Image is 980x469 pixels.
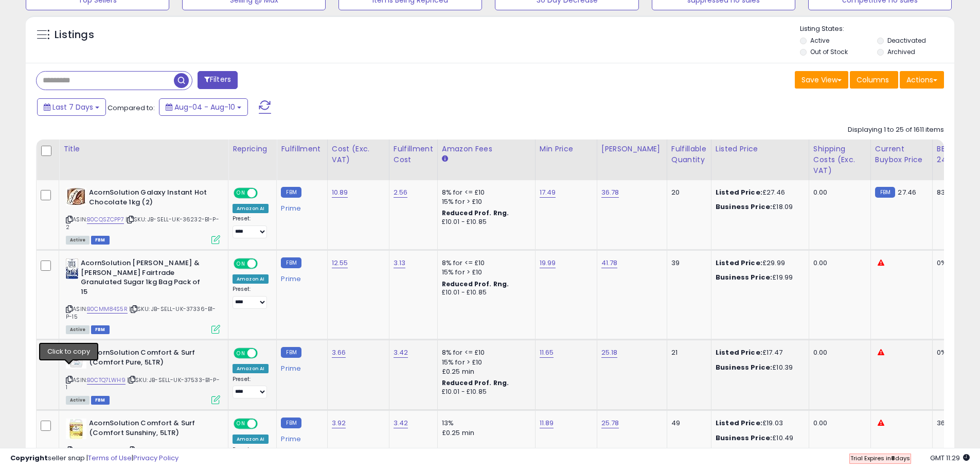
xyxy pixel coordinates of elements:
span: 27.46 [898,187,916,197]
label: Active [810,36,829,45]
div: £10.01 - £10.85 [442,218,527,227]
div: 15% for > £10 [442,268,527,277]
div: 15% for > £10 [442,358,527,367]
b: Listed Price: [716,418,762,428]
span: OFF [256,189,273,198]
div: £29.99 [716,258,801,268]
b: AcornSolution Comfort & Surf (Comfort Sunshiny, 5LTR) [89,419,214,440]
div: £18.09 [716,202,801,212]
a: 19.99 [540,258,556,268]
div: Current Buybox Price [875,144,928,165]
div: ASIN: [66,188,220,243]
a: Privacy Policy [133,453,179,463]
span: ON [235,259,247,268]
img: 416Bul+Pu+L._SL40_.jpg [66,258,78,279]
a: 25.18 [601,348,618,358]
span: Trial Expires in days [850,454,910,462]
b: Reduced Prof. Rng. [442,280,509,288]
b: Reduced Prof. Rng. [442,209,509,217]
span: OFF [256,420,273,428]
button: Aug-04 - Aug-10 [159,98,248,116]
div: 8% for <= £10 [442,348,527,357]
div: Fulfillment Cost [394,144,433,165]
b: Reduced Prof. Rng. [442,378,509,387]
a: B0CQSZCPP7 [87,215,124,224]
small: FBM [281,347,301,358]
div: BB Share 24h. [937,144,974,165]
div: Prime [281,200,319,213]
div: 13% [442,419,527,428]
div: 36% [937,419,971,428]
span: All listings currently available for purchase on Amazon [66,236,90,245]
p: Listing States: [800,24,954,34]
span: ON [235,349,247,358]
b: AcornSolution [PERSON_NAME] & [PERSON_NAME] Fairtrade Granulated Sugar 1kg Bag Pack of 15 [81,258,206,299]
span: All listings currently available for purchase on Amazon [66,325,90,334]
button: Last 7 Days [37,98,106,116]
span: OFF [256,349,273,358]
a: B0CTQ7LWH9 [87,376,126,385]
small: Amazon Fees. [442,154,448,164]
div: £17.47 [716,348,801,357]
div: 49 [671,419,703,428]
div: Preset: [233,286,269,309]
div: £19.99 [716,273,801,282]
div: 0% [937,258,971,268]
b: Listed Price: [716,187,762,197]
span: ON [235,189,247,198]
div: 8% for <= £10 [442,258,527,268]
div: ASIN: [66,258,220,333]
small: FBM [281,187,301,198]
div: 15% for > £10 [442,197,527,206]
div: Amazon AI [233,204,269,213]
a: 17.49 [540,187,556,198]
img: 41Ubpr-6-4L._SL40_.jpg [66,188,86,205]
b: Listed Price: [716,348,762,357]
small: FBM [875,187,895,198]
a: 11.89 [540,418,554,428]
span: OFF [256,259,273,268]
div: 21 [671,348,703,357]
b: Business Price: [716,272,772,282]
span: Last 7 Days [52,102,93,112]
div: Displaying 1 to 25 of 1611 items [848,125,944,135]
strong: Copyright [10,453,48,463]
div: £10.01 - £10.85 [442,288,527,297]
div: 0.00 [813,419,863,428]
span: | SKU: JB-SELL-UK-37336-B1-P-15 [66,305,216,320]
a: 10.89 [332,187,348,198]
b: Business Price: [716,433,772,443]
div: 8% for <= £10 [442,188,527,197]
span: All listings currently available for purchase on Amazon [66,396,90,405]
div: £0.25 min [442,428,527,438]
div: 39 [671,258,703,268]
span: 2025-08-18 11:29 GMT [930,453,970,463]
span: FBM [91,236,110,245]
div: ASIN: [66,348,220,403]
a: 11.65 [540,348,554,358]
a: 41.78 [601,258,618,268]
div: Fulfillment [281,144,323,154]
div: Preset: [233,376,269,399]
label: Out of Stock [810,47,848,56]
span: FBM [91,396,110,405]
small: FBM [281,418,301,428]
a: 3.92 [332,418,346,428]
div: Repricing [233,144,272,154]
div: Amazon AI [233,364,269,373]
a: 3.66 [332,348,346,358]
small: FBM [281,257,301,268]
div: 0.00 [813,348,863,357]
div: £0.25 min [442,367,527,376]
a: 36.78 [601,187,619,198]
div: Preset: [233,215,269,238]
div: Cost (Exc. VAT) [332,144,385,165]
div: seller snap | | [10,454,179,463]
div: £10.39 [716,363,801,372]
span: | SKU: JB-SELL-UK-37533-B1-P-1 [66,376,220,391]
div: 0.00 [813,258,863,268]
a: B0CMM84S5R [87,305,128,314]
div: Min Price [540,144,593,154]
img: 41cv21t6dLL._SL40_.jpg [66,348,86,369]
b: Business Price: [716,202,772,212]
